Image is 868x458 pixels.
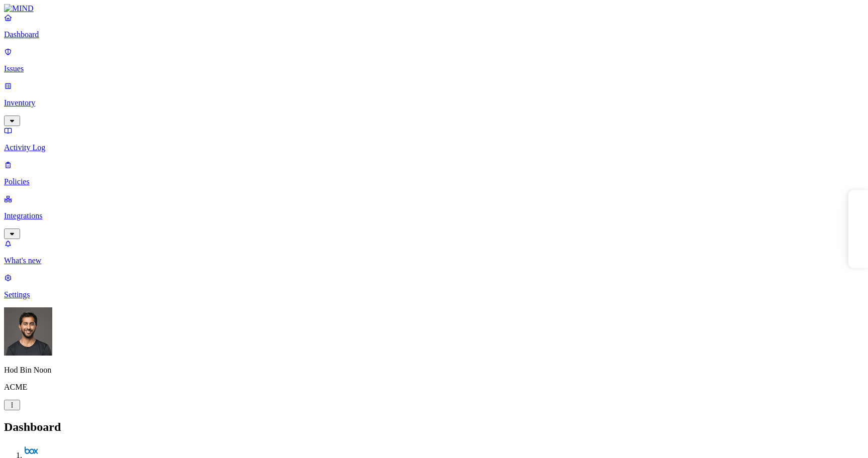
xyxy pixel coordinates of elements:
[4,160,864,186] a: Policies
[24,444,38,458] img: svg%3e
[4,47,864,73] a: Issues
[4,13,864,39] a: Dashboard
[4,177,864,186] p: Policies
[4,143,864,152] p: Activity Log
[4,30,864,39] p: Dashboard
[4,307,52,356] img: Hod Bin Noon
[4,211,864,220] p: Integrations
[4,81,864,125] a: Inventory
[4,239,864,265] a: What's new
[4,98,864,107] p: Inventory
[4,290,864,299] p: Settings
[4,64,864,73] p: Issues
[4,194,864,238] a: Integrations
[4,273,864,299] a: Settings
[4,256,864,265] p: What's new
[4,383,864,392] p: ACME
[4,4,864,13] a: MIND
[4,366,864,375] p: Hod Bin Noon
[4,126,864,152] a: Activity Log
[4,420,864,434] h2: Dashboard
[4,4,34,13] img: MIND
